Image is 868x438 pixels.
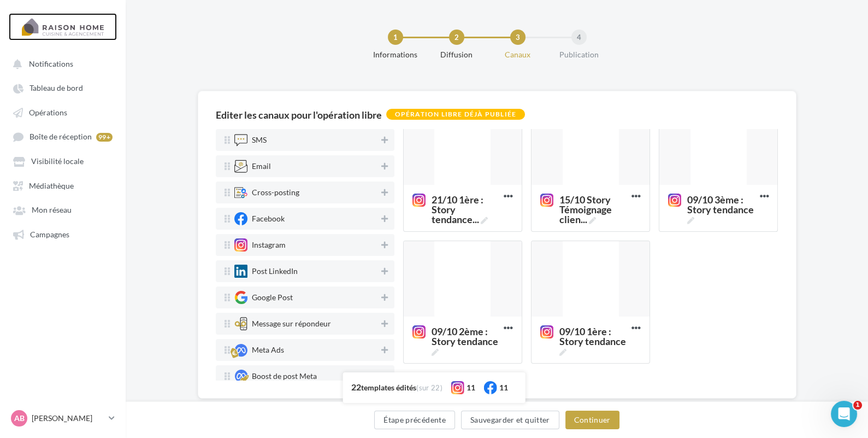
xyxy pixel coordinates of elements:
div: 2 [449,30,464,45]
span: (sur 22) [416,383,442,392]
div: Meta Ads [252,346,284,354]
span: 09/10 1ère : Story tendance [559,326,627,356]
span: 09/10 2ème : Story tendance [432,326,499,356]
a: Visibilité locale [7,151,119,171]
span: Opérations [29,108,67,117]
a: Opérations [7,102,119,122]
div: 11 [499,382,508,393]
span: Mon réseau [32,206,72,215]
p: [PERSON_NAME] [32,413,104,424]
div: Informations [361,49,430,60]
div: Diffusion [422,49,492,60]
div: Opération libre déjà publiée [386,109,525,120]
div: Editer les canaux pour l'opération libre [216,110,382,120]
span: Notifications [29,59,73,68]
span: 1 [853,401,862,410]
span: 09/10 1ère : Story tendance [540,326,631,338]
a: AB [PERSON_NAME] [9,408,117,429]
span: 21/10 1ère : Story tendance 2 [412,195,504,207]
div: Publication [544,49,614,60]
span: Médiathèque [29,181,74,190]
span: 09/10 2ème : Story tendance [412,326,504,338]
span: 09/10 3ème : Story tendance [687,195,755,224]
div: Facebook [252,215,285,223]
span: 09/10 3ème : Story tendance [668,195,759,207]
div: Boost de post Meta [252,372,317,380]
span: Boîte de réception [29,132,92,142]
div: 1 [388,30,403,45]
span: Visibilité locale [31,157,84,166]
div: Message sur répondeur [252,320,331,328]
span: templates édités [361,383,416,392]
button: Notifications [7,54,115,73]
a: Campagnes [7,224,119,244]
div: SMS [252,136,267,144]
button: Étape précédente [374,411,455,429]
a: Médiathèque [7,176,119,195]
span: 22 [351,382,361,392]
span: Campagnes [30,230,69,239]
a: Tableau de bord [7,78,119,97]
a: Boîte de réception 99+ [7,126,119,147]
span: 15/10 Story Témoignage clien [559,195,627,224]
button: Sauvegarder et quitter [461,411,559,429]
div: 11 [467,382,475,393]
div: Canaux [483,49,553,60]
div: Email [252,162,271,170]
a: Mon réseau [7,200,119,219]
div: Post LinkedIn [252,267,298,275]
div: Cross-posting [252,189,299,196]
div: Google Post [252,294,293,301]
div: 4 [571,30,587,45]
div: 3 [510,30,525,45]
span: 15/10 Story Témoignage client [540,195,631,207]
div: 99+ [96,133,113,142]
span: AB [14,413,25,424]
span: 21/10 1ère : Story tendance [432,195,499,224]
iframe: Intercom live chat [831,401,857,427]
button: Continuer [565,411,619,429]
div: Instagram [252,241,286,249]
span: Tableau de bord [29,84,83,93]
